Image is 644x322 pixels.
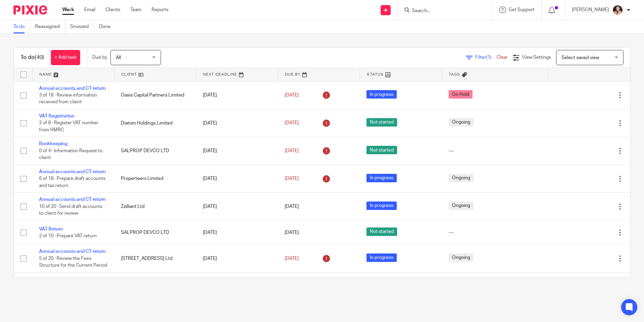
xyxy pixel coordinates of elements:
[285,176,299,181] span: [DATE]
[196,137,278,165] td: [DATE]
[449,73,460,76] span: Tags
[39,169,106,174] a: Annual accounts and CT return
[39,114,74,118] a: VAT Registration
[366,202,397,210] span: In progress
[51,50,80,65] a: + Add task
[13,20,30,33] a: To do
[39,141,67,146] a: Bookkeeping
[449,174,474,182] span: Ongoing
[366,227,397,236] span: Not started
[39,149,102,160] span: 0 of 4 · Information Request to client
[39,197,106,202] a: Annual accounts and CT return
[92,54,107,61] p: Due by
[114,272,196,296] td: [PERSON_NAME]
[366,253,397,262] span: In progress
[35,20,65,33] a: Reassigned
[114,165,196,192] td: Properteers Limited
[39,227,63,232] a: VAT Return
[561,55,599,60] span: Select saved view
[285,149,299,153] span: [DATE]
[39,176,105,188] span: 6 of 18 · Prepare draft accounts and tax return
[39,204,102,216] span: 10 of 20 · Send draft accounts to client for review
[70,20,94,33] a: Snoozed
[196,165,278,192] td: [DATE]
[411,8,472,14] input: Search
[196,220,278,244] td: [DATE]
[612,5,623,16] img: Nikhil%20(2).jpg
[99,20,116,33] a: Done
[84,6,95,13] a: Email
[62,6,74,13] a: Work
[114,137,196,165] td: SALPROP DEVCO LTD
[449,118,474,127] span: Ongoing
[449,90,473,99] span: On Hold
[116,55,121,60] span: All
[449,202,474,210] span: Ongoing
[366,174,397,182] span: In progress
[449,147,542,154] div: ---
[285,204,299,209] span: [DATE]
[449,253,474,262] span: Ongoing
[39,121,98,133] span: 2 of 8 · Register VAT number from HMRC
[21,54,44,61] h1: To do
[196,245,278,272] td: [DATE]
[105,6,120,13] a: Clients
[486,55,491,60] span: (1)
[366,90,397,99] span: In progress
[366,146,397,154] span: Not started
[509,7,535,12] span: Get Support
[285,256,299,261] span: [DATE]
[196,193,278,220] td: [DATE]
[39,256,107,268] span: 5 of 20 · Review the Fees Structure for the Current Period
[130,6,141,13] a: Team
[39,249,106,254] a: Annual accounts and CT return
[285,230,299,235] span: [DATE]
[114,193,196,220] td: Zzilliant Ltd
[39,86,106,91] a: Annual accounts and CT return
[366,118,397,127] span: Not started
[572,6,609,13] p: [PERSON_NAME]
[449,229,542,236] div: ---
[114,109,196,137] td: Diatom Holdings Limited
[13,5,47,15] img: Pixie
[196,109,278,137] td: [DATE]
[114,81,196,109] td: Oasis Capital Partners Limited
[39,234,97,238] span: 2 of 10 · Prepare VAT return
[522,55,551,60] span: View Settings
[196,272,278,296] td: [DATE]
[285,93,299,98] span: [DATE]
[285,121,299,126] span: [DATE]
[35,55,44,60] span: (40)
[475,55,496,60] span: Filter
[496,55,508,60] a: Clear
[114,220,196,244] td: SALPROP DEVCO LTD
[39,93,97,105] span: 3 of 18 · Review information received from client
[196,81,278,109] td: [DATE]
[114,245,196,272] td: [STREET_ADDRESS] Ltd
[152,6,168,13] a: Reports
